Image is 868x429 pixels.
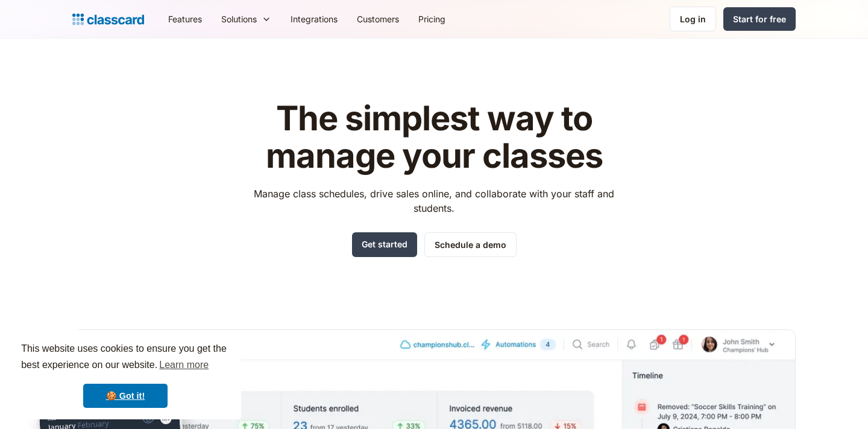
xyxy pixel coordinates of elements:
a: Features [159,5,212,33]
a: Get started [352,232,417,257]
a: dismiss cookie message [83,384,168,408]
a: learn more about cookies [157,356,210,374]
p: Manage class schedules, drive sales online, and collaborate with your staff and students. [243,186,626,215]
div: cookieconsent [10,330,241,419]
a: Log in [670,7,716,31]
div: Solutions [221,13,257,25]
a: Customers [347,5,409,33]
h1: The simplest way to manage your classes [243,100,626,174]
div: Start for free [733,13,786,25]
a: Start for free [723,7,796,31]
a: Schedule a demo [424,232,517,257]
div: Solutions [212,5,281,33]
div: Log in [680,13,706,25]
a: Integrations [281,5,347,33]
a: home [72,11,144,28]
a: Pricing [409,5,455,33]
span: This website uses cookies to ensure you get the best experience on our website. [21,342,230,374]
